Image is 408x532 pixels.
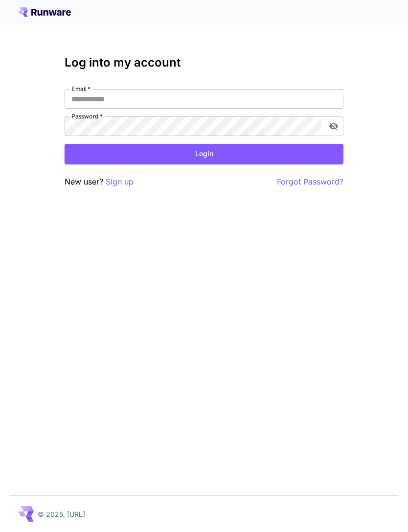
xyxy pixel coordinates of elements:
p: © 2025, [URL] [38,509,85,519]
button: Login [65,144,343,164]
button: Sign up [106,176,134,188]
label: Email [71,85,91,93]
p: New user? [65,176,134,188]
h3: Log into my account [65,56,343,69]
button: Forgot Password? [277,176,343,188]
button: toggle password visibility [325,117,342,135]
label: Password [71,112,103,120]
